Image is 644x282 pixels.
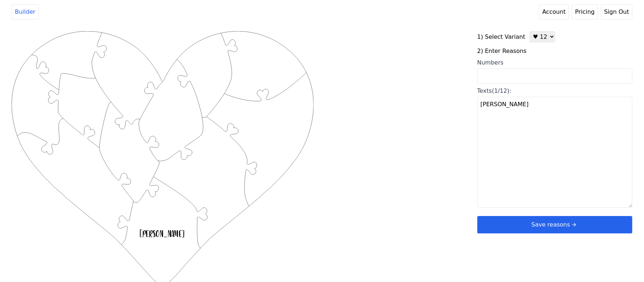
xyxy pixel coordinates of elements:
[477,58,632,67] div: Numbers
[477,47,632,55] label: 2) Enter Reasons
[570,221,578,229] svg: arrow right short
[12,4,39,20] a: Builder
[477,97,632,208] textarea: Texts(1/12):
[601,4,632,20] button: Sign Out
[477,87,632,95] div: Texts
[539,4,569,20] a: Account
[477,216,632,233] button: Save reasonsarrow right short
[140,229,186,240] text: [PERSON_NAME]
[572,4,598,20] a: Pricing
[477,69,632,84] input: Numbers
[492,87,511,94] span: (1/12):
[477,33,525,41] label: 1) Select Variant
